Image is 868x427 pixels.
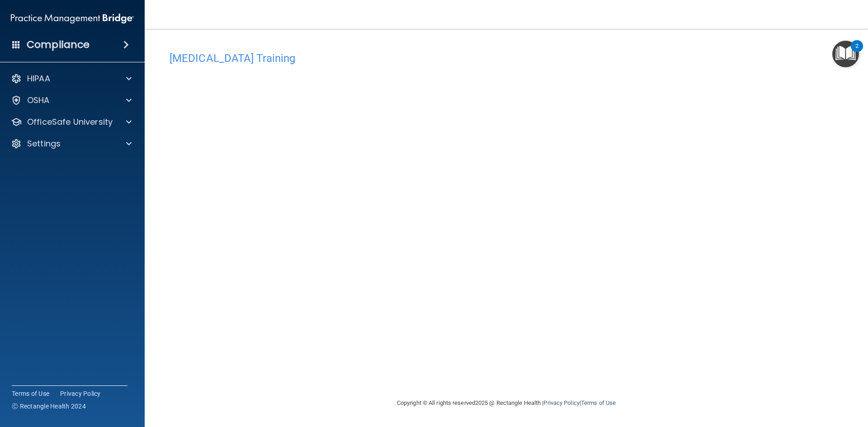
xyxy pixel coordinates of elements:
[11,138,132,149] a: Settings
[11,73,132,84] a: HIPAA
[11,9,134,28] img: PMB logo
[832,41,859,67] button: Open Resource Center, 2 new notifications
[712,363,857,399] iframe: Drift Widget Chat Controller
[170,69,622,347] iframe: covid-19
[543,399,579,406] a: Privacy Policy
[27,117,113,127] p: OfficeSafe University
[27,38,90,51] h4: Compliance
[27,73,50,84] p: HIPAA
[11,95,132,106] a: OSHA
[27,95,50,106] p: OSHA
[27,138,61,149] p: Settings
[12,402,86,411] span: Ⓒ Rectangle Health 2024
[581,399,616,406] a: Terms of Use
[855,46,859,58] div: 2
[12,389,49,398] a: Terms of Use
[11,117,132,127] a: OfficeSafe University
[341,389,671,418] div: Copyright © All rights reserved 2025 @ Rectangle Health | |
[170,52,843,64] h4: [MEDICAL_DATA] Training
[60,389,101,398] a: Privacy Policy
